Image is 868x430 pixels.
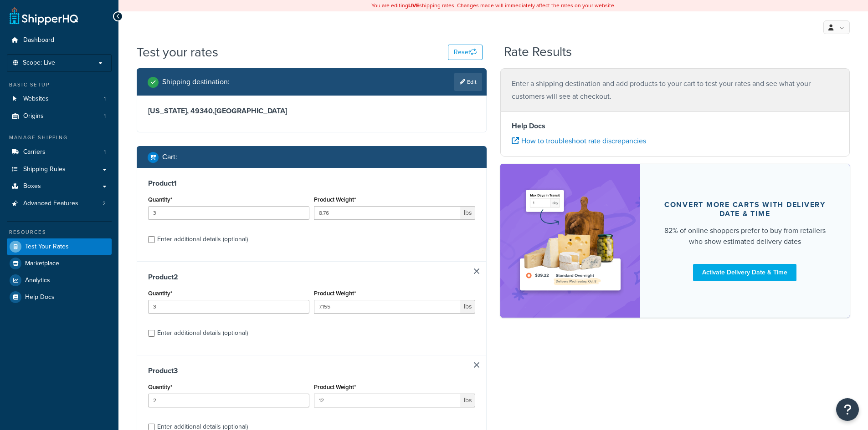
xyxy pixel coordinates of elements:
[162,153,177,161] h2: Cart :
[148,106,475,116] h3: [US_STATE], 49340 , [GEOGRAPHIC_DATA]
[157,233,248,246] div: Enter additional details (optional)
[148,179,475,188] h3: Product 1
[314,196,356,203] label: Product Weight*
[104,112,106,120] span: 1
[7,272,112,288] a: Analytics
[474,362,479,368] a: Remove Item
[693,264,796,281] a: Activate Delivery Date & Time
[148,206,309,220] input: 0.0
[7,32,112,49] a: Dashboard
[23,182,41,190] span: Boxes
[836,398,859,421] button: Open Resource Center
[148,290,172,297] label: Quantity*
[25,243,69,251] span: Test Your Rates
[25,277,50,284] span: Analytics
[137,43,218,61] h1: Test your rates
[23,200,78,207] span: Advanced Features
[314,300,461,314] input: 0.00
[7,238,112,255] a: Test Your Rates
[25,293,55,301] span: Help Docs
[461,394,475,407] span: lbs
[7,91,112,107] li: Websites
[512,121,839,132] h4: Help Docs
[7,134,112,142] div: Manage Shipping
[23,112,44,120] span: Origins
[7,195,112,212] li: Advanced Features
[7,178,112,195] a: Boxes
[23,148,46,156] span: Carriers
[157,327,248,339] div: Enter additional details (optional)
[314,290,356,297] label: Product Weight*
[23,59,55,67] span: Scope: Live
[7,108,112,125] a: Origins1
[512,136,646,146] a: How to troubleshoot rate discrepancies
[314,206,461,220] input: 0.00
[104,95,106,103] span: 1
[103,200,106,207] span: 2
[662,200,828,218] div: Convert more carts with delivery date & time
[7,81,112,89] div: Basic Setup
[7,108,112,125] li: Origins
[662,225,828,247] div: 82% of online shoppers prefer to buy from retailers who show estimated delivery dates
[7,161,112,178] a: Shipping Rules
[7,228,112,236] div: Resources
[461,206,475,220] span: lbs
[7,195,112,212] a: Advanced Features2
[148,300,309,314] input: 0.0
[25,260,59,268] span: Marketplace
[148,273,475,282] h3: Product 2
[504,45,572,59] h2: Rate Results
[23,36,54,44] span: Dashboard
[7,144,112,161] li: Carriers
[512,77,839,103] p: Enter a shipping destination and add products to your cart to test your rates and see what your c...
[454,73,482,91] a: Edit
[148,384,172,390] label: Quantity*
[23,166,66,173] span: Shipping Rules
[314,384,356,390] label: Product Weight*
[314,394,461,407] input: 0.00
[7,289,112,305] a: Help Docs
[514,177,627,304] img: feature-image-ddt-36eae7f7280da8017bfb280eaccd9c446f90b1fe08728e4019434db127062ab4.png
[162,78,230,86] h2: Shipping destination :
[7,144,112,161] a: Carriers1
[104,148,106,156] span: 1
[7,255,112,272] a: Marketplace
[148,394,309,407] input: 0.0
[148,330,155,337] input: Enter additional details (optional)
[23,95,49,103] span: Websites
[461,300,475,314] span: lbs
[148,366,475,375] h3: Product 3
[448,45,483,60] button: Reset
[148,196,172,203] label: Quantity*
[408,1,419,10] b: LIVE
[148,236,155,243] input: Enter additional details (optional)
[7,91,112,107] a: Websites1
[474,268,479,274] a: Remove Item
